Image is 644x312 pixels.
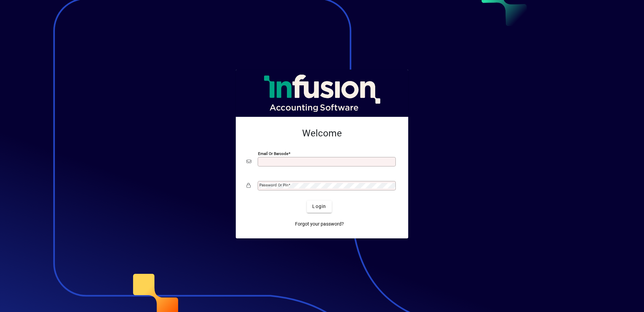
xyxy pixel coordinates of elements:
[295,220,344,228] span: Forgot your password?
[258,151,288,156] mat-label: Email or Barcode
[292,218,347,230] a: Forgot your password?
[247,128,397,139] h2: Welcome
[312,203,326,210] span: Login
[307,201,331,213] button: Login
[259,183,288,187] mat-label: Password or Pin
